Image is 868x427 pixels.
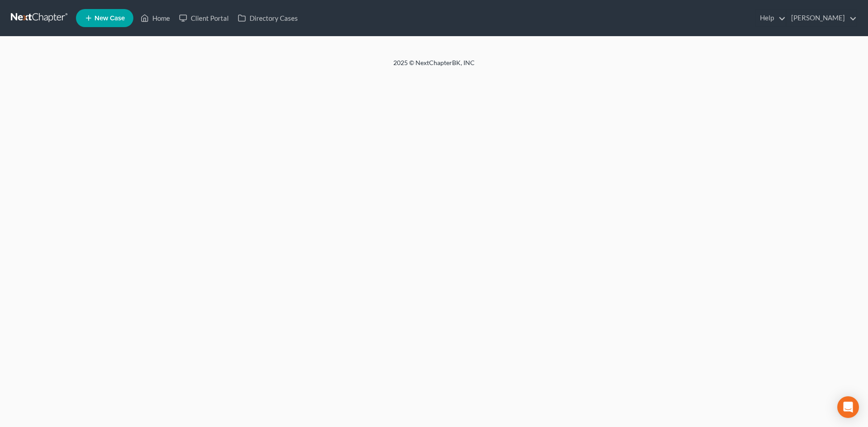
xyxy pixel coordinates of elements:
a: Directory Cases [233,10,302,26]
a: Home [136,10,175,26]
a: Help [755,10,786,26]
div: Open Intercom Messenger [837,396,859,418]
a: [PERSON_NAME] [787,10,857,26]
div: 2025 © NextChapterBK, INC [176,58,692,75]
new-legal-case-button: New Case [76,9,133,27]
a: Client Portal [175,10,233,26]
